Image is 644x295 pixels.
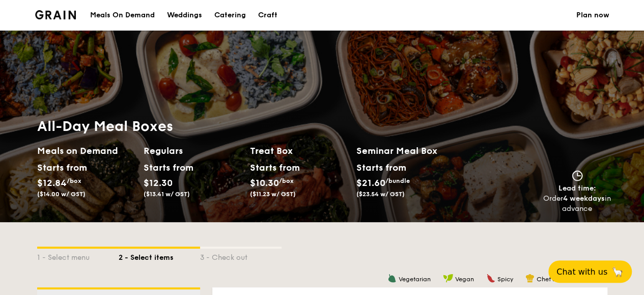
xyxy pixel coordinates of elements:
[486,274,495,283] img: icon-spicy.37a8142b.svg
[399,276,431,283] span: Vegetarian
[144,191,190,198] span: ($13.41 w/ GST)
[356,144,463,158] h2: Seminar Meal Box
[37,160,82,175] div: Starts from
[455,276,474,283] span: Vegan
[387,274,397,283] img: icon-vegetarian.fe4039eb.svg
[35,10,76,19] a: Logotype
[250,144,348,158] h2: Treat Box
[37,249,119,263] div: 1 - Select menu
[356,177,385,189] span: $21.60
[558,184,596,193] span: Lead time:
[144,177,173,189] span: $12.30
[144,144,242,158] h2: Regulars
[611,266,624,278] span: 🦙
[119,249,200,263] div: 2 - Select items
[35,10,76,19] img: Grain
[537,276,607,283] span: Chef's recommendation
[497,276,513,283] span: Spicy
[250,177,279,189] span: $10.30
[37,177,67,189] span: $12.84
[543,194,611,214] div: Order in advance
[356,160,406,175] div: Starts from
[279,177,294,184] span: /box
[525,274,535,283] img: icon-chef-hat.a58ddaea.svg
[556,267,607,277] span: Chat with us
[250,160,295,175] div: Starts from
[356,191,405,198] span: ($23.54 w/ GST)
[37,191,86,198] span: ($14.00 w/ GST)
[548,260,632,283] button: Chat with us🦙
[443,274,453,283] img: icon-vegan.f8ff3823.svg
[37,117,463,136] h1: All-Day Meal Boxes
[250,191,296,198] span: ($11.23 w/ GST)
[37,144,135,158] h2: Meals on Demand
[570,170,585,181] img: icon-clock.2db775ea.svg
[144,160,189,175] div: Starts from
[563,194,605,203] strong: 4 weekdays
[67,177,81,184] span: /box
[200,249,282,263] div: 3 - Check out
[385,177,410,184] span: /bundle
